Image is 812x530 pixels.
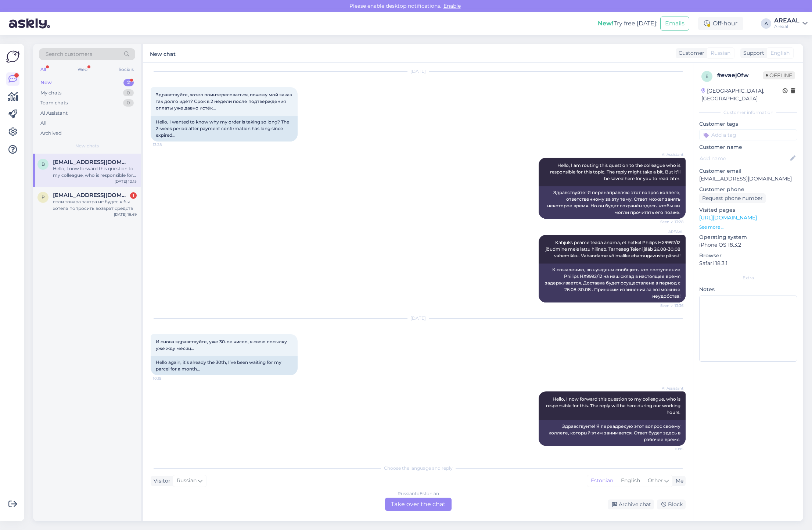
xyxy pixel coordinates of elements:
p: See more ... [699,224,797,230]
div: [DATE] [151,315,686,322]
p: Operating system [699,233,797,241]
div: Здравствуйте! Я перенаправляю этот вопрос коллеге, ответственному за эту тему. Ответ может занять... [539,186,686,219]
div: All [40,119,47,127]
div: если товара завтра не будет, я бы хотела попросить возврат средств [53,198,137,212]
p: Customer name [699,143,797,151]
div: Areaal [774,24,800,29]
div: Try free [DATE]: [598,19,657,28]
div: # evaej0fw [717,71,763,80]
p: Safari 18.3.1 [699,259,797,267]
div: [DATE] 16:49 [114,212,137,217]
div: [GEOGRAPHIC_DATA], [GEOGRAPHIC_DATA] [701,87,783,103]
p: Visited pages [699,206,797,214]
div: [DATE] [151,68,686,75]
a: [URL][DOMAIN_NAME] [699,214,757,221]
div: Hello again, it’s already the 30th, I’ve been waiting for my parcel for a month… [151,356,298,375]
span: Hello, I am routing this question to the colleague who is responsible for this topic. The reply m... [550,162,682,181]
p: Notes [699,286,797,293]
label: New chat [150,48,176,58]
div: Archived [40,130,62,137]
div: Extra [699,275,797,281]
span: Other [648,477,663,484]
span: Offline [763,71,795,79]
span: bagamen323232@icloud.com [53,159,129,165]
b: New! [598,20,614,27]
span: Hello, I now forward this question to my colleague, who is responsible for this. The reply will b... [546,396,682,415]
span: 13:28 [153,142,180,147]
div: English [617,475,644,486]
div: Me [673,477,683,485]
div: Customer information [699,109,797,116]
div: К сожалению, вынуждены сообщить, что поступление Philips HX9992/12 на наш склад в настоящее время... [539,264,686,302]
span: New chats [75,143,99,149]
div: 0 [123,99,134,107]
span: pkondrat934@gmail.com [53,192,129,198]
div: Request phone number [699,193,766,203]
span: p [42,194,45,200]
div: Hello, I wanted to know why my order is taking so long? The 2-week period after payment confirmat... [151,116,298,142]
span: Russian [177,477,197,485]
div: AI Assistant [40,110,68,117]
div: My chats [40,89,61,97]
span: Seen ✓ 13:36 [656,303,683,308]
span: AI Assistant [656,386,683,391]
div: A [761,18,771,29]
span: Enable [441,3,463,9]
p: Customer phone [699,186,797,193]
input: Add a tag [699,129,797,140]
div: Visitor [151,477,170,485]
div: Off-hour [698,17,743,30]
div: Take over the chat [385,498,452,511]
div: Hello, I now forward this question to my colleague, who is responsible for this. The reply will b... [53,165,137,179]
span: e [705,74,708,79]
p: iPhone OS 18.3.2 [699,241,797,249]
div: All [39,65,47,74]
span: AI Assistant [656,152,683,157]
p: Customer email [699,167,797,175]
div: 1 [130,192,137,199]
span: 10:15 [656,446,683,452]
div: Здравствуйте! Я переадресую этот вопрос своему коллеге, который этим занимается. Ответ будет здес... [539,420,686,446]
div: Block [657,499,686,509]
span: И снова здравствуйте, уже 30-ое число, я свою посылку уже жду месяц… [156,339,288,351]
div: Russian to Estonian [398,490,439,497]
div: 0 [123,89,134,97]
p: [EMAIL_ADDRESS][DOMAIN_NAME] [699,175,797,183]
div: [DATE] 10:15 [115,179,137,184]
div: Socials [117,65,135,74]
span: Russian [711,49,730,57]
div: Choose the language and reply [151,465,686,472]
span: Seen ✓ 13:28 [656,219,683,225]
span: Kahjuks peame teada andma, et hetkel Philips HX9992/12 jõudmine meie lattu hilineb. Tarneaeg Teie... [546,240,682,258]
div: Team chats [40,99,68,107]
img: Askly Logo [6,50,20,64]
span: b [42,161,45,167]
span: 10:15 [153,376,180,381]
div: AREAAL [774,18,800,24]
div: Estonian [587,475,617,486]
input: Add name [700,154,789,162]
a: AREAALAreaal [774,18,808,29]
span: English [770,49,790,57]
button: Emails [660,17,689,31]
div: Web [76,65,89,74]
span: Search customers [46,50,92,58]
p: Customer tags [699,120,797,128]
div: 2 [123,79,134,86]
div: Customer [676,49,704,57]
div: Support [740,49,764,57]
span: AREAAL [656,229,683,234]
p: Browser [699,252,797,259]
div: Archive chat [608,499,654,509]
div: New [40,79,52,86]
span: Здравствуйте, хотел поинтересоваться, почему мой заказ так долго идёт? Срок в 2 недели после подт... [156,92,293,111]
